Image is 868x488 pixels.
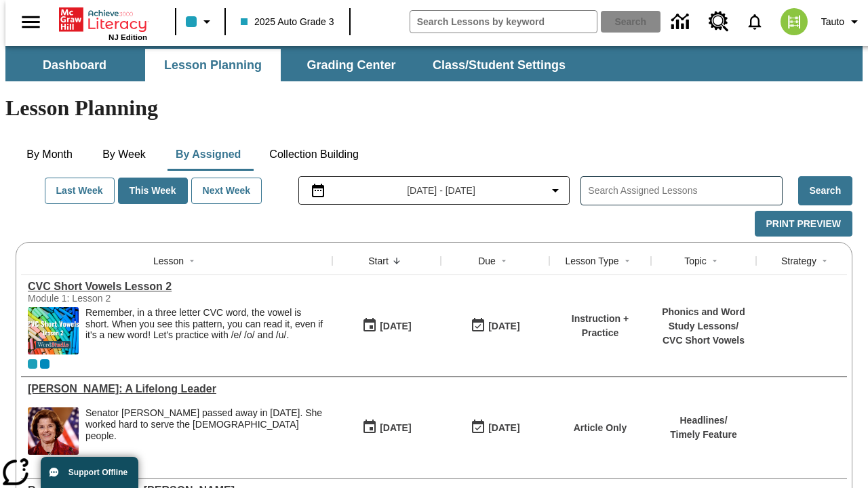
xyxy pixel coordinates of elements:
[90,138,158,171] button: By Week
[658,333,749,348] p: CVC Short Vowels
[488,318,519,335] div: [DATE]
[85,307,325,341] p: Remember, in a three letter CVC word, the vowel is short. When you see this pattern, you can read...
[5,46,863,81] div: SubNavbar
[772,4,816,39] button: Select a new avatar
[368,254,389,268] div: Start
[85,307,325,354] div: Remember, in a three letter CVC word, the vowel is short. When you see this pattern, you can read...
[781,254,816,268] div: Strategy
[755,211,852,237] button: Print Preview
[68,468,127,477] span: Support Offline
[108,33,147,41] span: NJ Edition
[28,407,79,455] img: Senator Dianne Feinstein of California smiles with the U.S. flag behind her.
[670,428,737,442] p: Timely Feature
[670,413,737,428] p: Headlines /
[28,281,325,293] div: CVC Short Vowels Lesson 2
[165,138,252,171] button: By Assigned
[5,96,863,121] h1: Lesson Planning
[488,420,519,436] div: [DATE]
[496,253,512,269] button: Sort
[798,176,852,205] button: Search
[28,293,231,304] div: Module 1: Lesson 2
[380,420,411,436] div: [DATE]
[619,253,635,269] button: Sort
[588,181,781,201] input: Search Assigned Lessons
[407,184,475,198] span: [DATE] - [DATE]
[118,178,188,204] button: This Week
[565,254,618,268] div: Lesson Type
[816,253,833,269] button: Sort
[153,254,184,268] div: Lesson
[707,253,723,269] button: Sort
[28,383,325,395] a: Dianne Feinstein: A Lifelong Leader, Lessons
[816,9,868,34] button: Profile/Settings
[85,407,325,441] div: Senator [PERSON_NAME] passed away in [DATE]. She worked hard to serve the [DEMOGRAPHIC_DATA] people.
[28,281,325,293] a: CVC Short Vowels Lesson 2, Lessons
[41,457,138,488] button: Support Offline
[737,4,772,39] a: Notifications
[422,49,576,81] button: Class/Student Settings
[16,138,83,171] button: By Month
[85,407,325,455] div: Senator Dianne Feinstein passed away in September 2023. She worked hard to serve the American peo...
[28,359,37,369] div: Current Class
[389,253,405,269] button: Sort
[466,415,524,441] button: 10/13/25: Last day the lesson can be accessed
[45,178,115,204] button: Last Week
[307,58,395,73] span: Grading Center
[701,3,737,40] a: Resource Center, Will open in new tab
[781,8,808,35] img: avatar image
[283,49,419,81] button: Grading Center
[145,49,281,81] button: Lesson Planning
[11,2,51,42] button: Open side menu
[258,138,370,171] button: Collection Building
[466,313,524,339] button: 10/13/25: Last day the lesson can be accessed
[357,313,416,339] button: 10/13/25: First time the lesson was available
[821,15,844,29] span: Tauto
[433,58,566,73] span: Class/Student Settings
[547,182,564,199] svg: Collapse Date Range Filter
[357,415,416,441] button: 10/13/25: First time the lesson was available
[164,58,262,73] span: Lesson Planning
[43,58,106,73] span: Dashboard
[380,318,411,335] div: [DATE]
[663,3,701,41] a: Data Center
[5,49,578,81] div: SubNavbar
[241,15,334,29] span: 2025 Auto Grade 3
[410,11,597,33] input: search field
[59,5,147,41] div: Home
[556,312,644,340] p: Instruction + Practice
[478,254,496,268] div: Due
[191,178,262,204] button: Next Week
[574,421,627,435] p: Article Only
[304,182,564,199] button: Select the date range menu item
[59,6,147,33] a: Home
[180,9,220,34] button: Class color is light blue. Change class color
[658,305,749,333] p: Phonics and Word Study Lessons /
[28,307,79,354] img: CVC Short Vowels Lesson 2.
[7,49,142,81] button: Dashboard
[40,359,50,369] div: OL 2025 Auto Grade 4
[684,254,707,268] div: Topic
[184,253,200,269] button: Sort
[28,383,325,395] div: Dianne Feinstein: A Lifelong Leader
